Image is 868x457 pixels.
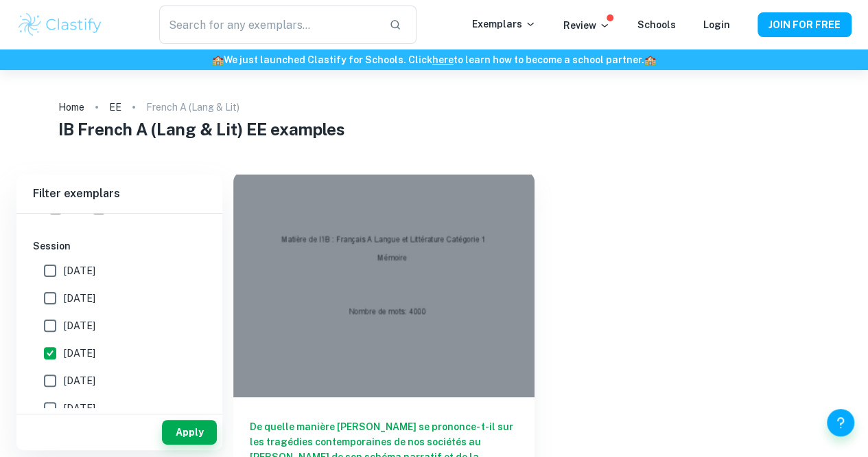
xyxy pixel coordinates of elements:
[109,98,121,117] a: EE
[16,11,104,38] img: Clastify logo
[3,52,865,67] h6: We just launched Clastify for Schools. Click to learn how to become a school partner.
[703,19,730,30] a: Login
[64,263,95,278] span: [DATE]
[64,346,95,361] span: [DATE]
[64,373,95,388] span: [DATE]
[637,19,676,30] a: Schools
[644,54,656,65] span: 🏫
[159,5,379,44] input: Search for any exemplars...
[64,401,95,416] span: [DATE]
[432,54,454,65] a: here
[827,409,854,436] button: Help and Feedback
[16,175,222,213] h6: Filter exemplars
[212,54,224,65] span: 🏫
[563,18,610,33] p: Review
[64,318,95,333] span: [DATE]
[64,291,95,306] span: [DATE]
[58,117,810,142] h1: IB French A (Lang & Lit) EE examples
[146,100,239,115] p: French A (Lang & Lit)
[33,238,206,254] h6: Session
[758,12,852,37] button: JOIN FOR FREE
[58,98,84,117] a: Home
[162,420,217,445] button: Apply
[472,16,536,32] p: Exemplars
